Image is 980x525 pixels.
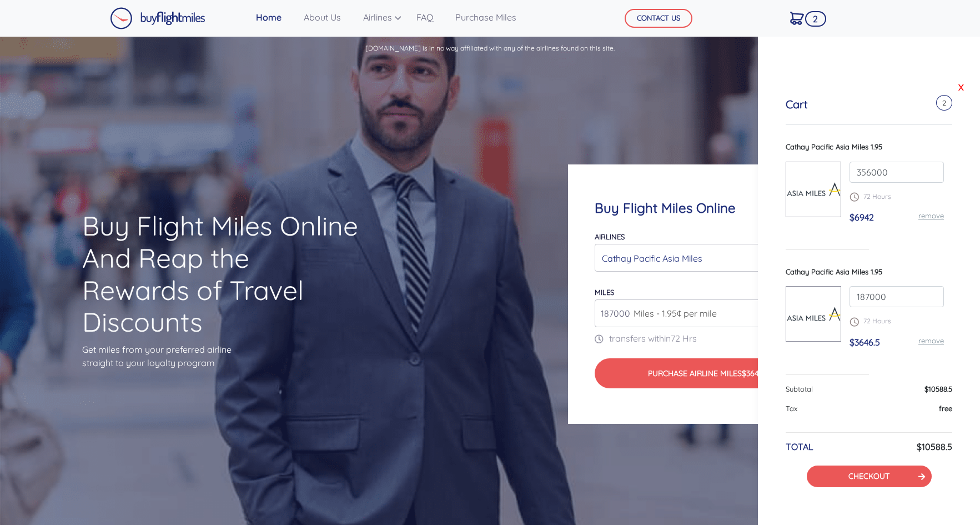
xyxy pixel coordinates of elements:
img: Buy Flight Miles Logo [110,7,205,29]
img: Cathay-Pacific-Asia-Miles.png [786,177,841,202]
div: Cathay Pacific Asia Miles [602,248,813,269]
img: Cathay-Pacific-Asia-Miles.png [786,302,841,327]
h1: Buy Flight Miles Online And Reap the Rewards of Travel Discounts [82,210,359,338]
label: miles [595,288,614,297]
a: Buy Flight Miles Logo [110,4,205,32]
h5: Cart [786,98,808,111]
img: schedule.png [850,192,859,202]
span: Subtotal [786,384,813,393]
span: free [939,404,952,413]
span: $3646.5 [850,337,880,348]
p: 72 Hours [850,192,944,202]
a: Purchase Miles [451,6,521,28]
a: CHECKOUT [848,471,889,481]
p: 72 Hours [850,316,944,326]
a: remove [918,336,944,345]
button: Cathay Pacific Asia Miles [595,244,827,272]
a: 2 [786,6,808,29]
span: 72 Hrs [671,333,697,344]
a: remove [918,211,944,220]
span: $10588.5 [924,384,952,393]
a: X [956,79,967,96]
span: Cathay Pacific Asia Miles 1.95 [786,142,882,151]
span: $6942 [850,212,874,223]
h6: TOTAL [786,442,813,452]
button: CHECKOUT [807,466,932,487]
span: $3646.50 [742,368,773,378]
span: Cathay Pacific Asia Miles 1.95 [786,267,882,276]
button: CONTACT US [625,9,692,28]
span: Tax [786,404,797,413]
h4: Buy Flight Miles Online [595,200,827,216]
a: Home [252,6,286,28]
span: 2 [936,95,952,111]
label: Airlines [595,232,625,241]
a: FAQ [412,6,438,28]
img: schedule.png [850,317,859,327]
img: Cart [790,12,804,25]
button: Purchase Airline Miles$3646.50 [595,358,827,388]
p: Get miles from your preferred airline straight to your loyalty program [82,343,359,369]
a: About Us [299,6,345,28]
span: Miles - 1.95¢ per mile [628,307,717,320]
p: transfers within [595,332,827,345]
a: Airlines [359,6,399,28]
span: 2 [805,11,826,27]
h6: $10588.5 [917,442,952,452]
